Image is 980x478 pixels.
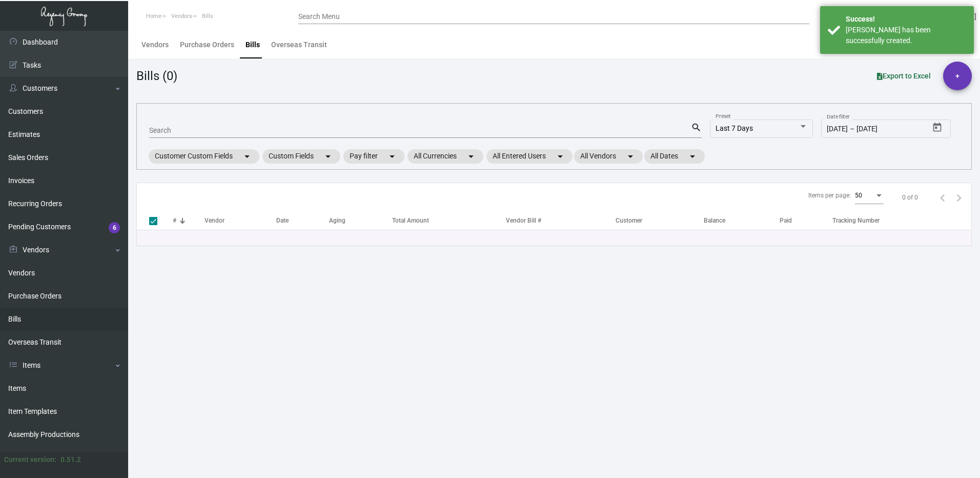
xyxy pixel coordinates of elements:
button: Next page [951,189,967,206]
mat-icon: arrow_drop_down [465,150,477,163]
div: Vendor [205,216,276,225]
mat-chip: Custom Fields [262,149,340,164]
input: End date [856,125,906,133]
span: Vendors [171,13,192,19]
mat-icon: arrow_drop_down [624,150,637,163]
div: Total Amount [392,216,429,225]
mat-icon: arrow_drop_down [386,150,398,163]
div: Date [276,216,329,225]
button: Open calendar [929,120,946,136]
div: Vendor Bill # [506,216,616,225]
div: Aging [329,216,392,225]
div: Purchase Orders [180,39,234,50]
div: Customer [616,216,704,225]
div: Total Amount [392,216,506,225]
div: Items per page: [808,191,851,200]
div: Paid [780,216,832,225]
input: Start date [827,125,848,133]
div: Date [276,216,289,225]
mat-chip: All Dates [644,149,705,164]
div: Customer [616,216,642,225]
div: Vendors [141,39,169,50]
div: Bills [246,39,260,50]
mat-icon: arrow_drop_down [241,150,253,163]
span: + [955,62,959,90]
mat-icon: arrow_drop_down [686,150,699,163]
button: Previous page [934,189,951,206]
mat-select: Items per page: [855,192,884,200]
button: + [943,62,972,90]
span: Last 7 Days [716,124,753,132]
span: Home [146,13,161,19]
mat-chip: Customer Custom Fields [149,149,259,164]
div: [PERSON_NAME] has been successfully created. [846,25,966,46]
mat-icon: search [691,122,702,134]
mat-icon: arrow_drop_down [322,150,334,163]
div: Balance [704,216,780,225]
div: 0 of 0 [902,193,918,202]
div: 0.51.2 [60,454,81,465]
mat-chip: Pay filter [343,149,404,164]
div: Balance [704,216,725,225]
mat-chip: All Vendors [574,149,643,164]
div: Aging [329,216,345,225]
div: # [173,216,176,225]
mat-chip: All Currencies [407,149,483,164]
div: Tracking Number [832,216,880,225]
button: Export to Excel [869,67,939,85]
div: Paid [780,216,792,225]
div: Vendor [205,216,224,225]
span: Export to Excel [877,72,931,80]
div: Overseas Transit [271,39,327,50]
div: Tracking Number [832,216,971,225]
div: Bills (0) [136,67,177,85]
div: Success! [846,14,966,25]
div: Vendor Bill # [506,216,541,225]
mat-chip: All Entered Users [486,149,573,164]
div: Current version: [4,454,56,465]
div: # [173,216,205,225]
span: Bills [202,13,213,19]
span: – [850,125,854,133]
mat-icon: arrow_drop_down [554,150,566,163]
span: 50 [855,192,862,199]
